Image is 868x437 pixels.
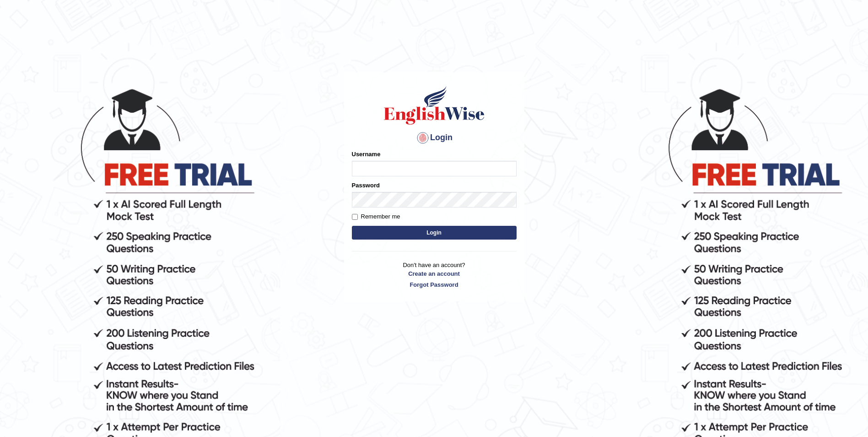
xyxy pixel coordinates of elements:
[352,280,517,289] a: Forgot Password
[352,212,400,221] label: Remember me
[382,85,486,126] img: Logo of English Wise sign in for intelligent practice with AI
[352,150,381,158] label: Username
[352,214,358,220] input: Remember me
[352,131,517,145] h4: Login
[352,181,380,190] label: Password
[352,226,517,240] button: Login
[352,261,517,289] p: Don't have an account?
[352,269,517,278] a: Create an account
